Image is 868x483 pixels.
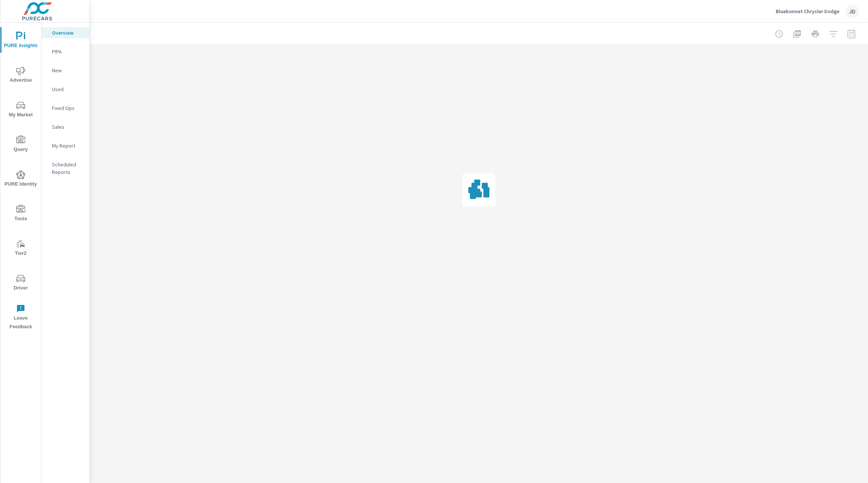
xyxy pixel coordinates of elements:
p: Fixed Ops [52,104,83,112]
span: Driver [3,274,39,293]
span: Query [3,136,39,154]
div: Scheduled Reports [41,159,89,178]
p: Overview [52,29,83,37]
div: My Report [41,140,89,151]
div: JD [845,5,859,18]
p: Scheduled Reports [52,161,83,176]
div: New [41,65,89,76]
div: Sales [41,121,89,133]
div: Used [41,84,89,95]
p: New [52,67,83,74]
p: Used [52,85,83,93]
span: PURE Identity [3,170,39,189]
span: PURE Insights [3,32,39,50]
p: Sales [52,123,83,131]
span: Leave Feedback [3,304,39,331]
span: Tools [3,205,39,223]
div: Fixed Ops [41,102,89,114]
span: My Market [3,101,39,119]
span: Tier2 [3,239,39,258]
div: Overview [41,27,89,38]
p: PIPA [52,48,83,55]
div: PIPA [41,46,89,57]
p: My Report [52,142,83,149]
div: nav menu [0,23,41,334]
p: Bluebonnet Chrysler Dodge [776,8,839,15]
span: Advertise [3,66,39,85]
